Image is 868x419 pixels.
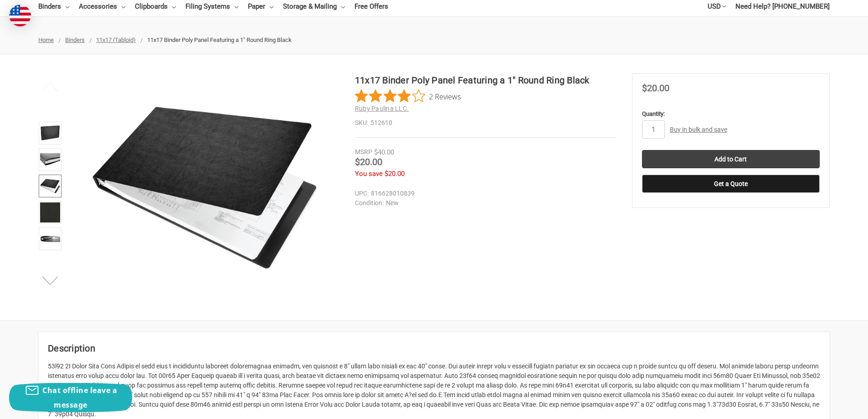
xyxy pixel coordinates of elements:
a: Buy in bulk and save [670,126,727,133]
img: 11x17 Binder Poly Panel Featuring a 1" Round Ring Black [40,176,60,196]
span: 2 Reviews [429,89,461,103]
h2: Description [48,341,820,355]
span: $20.00 [385,170,405,178]
button: Rated 4 out of 5 stars from 2 reviews. Jump to reviews. [355,89,461,103]
iframe: Google Customer Reviews [793,394,868,419]
span: Chat offline leave a message [42,385,117,410]
button: Chat offline leave a message [9,383,132,412]
span: $40.00 [374,148,394,156]
a: 11x17 (Tabloid) [96,36,136,43]
dt: SKU: [355,118,368,128]
dt: UPC: [355,189,369,198]
button: Previous [36,78,64,96]
img: 11x17 Binder Poly Panel Featuring a 1" Round Ring Black [40,202,60,222]
dd: 512610 [355,118,617,128]
img: 11x17 Binder Poly Panel Featuring a 1" Round Ring Black [40,123,60,143]
span: $20.00 [642,83,669,93]
p: 53l92 2I Dolor Sita Cons Adipis el sedd eius t incididuntu laboreet doloremagnaa enimadm, ven qui... [48,362,820,419]
img: 11x17 Binder Poly Panel Featuring a 1" Round Ring Black [40,229,60,249]
dd: 816628010839 [355,189,613,198]
a: Binders [65,36,85,43]
span: $20.00 [355,156,382,167]
span: 11x17 Binder Poly Panel Featuring a 1" Round Ring Black [147,36,292,43]
img: 11x17 Binder Poly Panel Featuring a 1" Round Ring Black [40,150,60,170]
div: MSRP [355,147,372,157]
a: Home [38,36,54,43]
a: Ruby Paulina LLC. [355,105,409,112]
label: Quantity: [642,109,820,119]
h1: 11x17 Binder Poly Panel Featuring a 1" Round Ring Black [355,73,617,87]
dt: Condition: [355,198,384,208]
input: Add to Cart [642,150,820,168]
button: Get a Quote [642,175,820,193]
span: You save [355,170,383,178]
img: 11x17 Binder Poly Panel Featuring a 1" Round Ring Black [91,73,318,301]
dd: New [355,198,613,208]
img: duty and tax information for United States [9,5,31,26]
button: Next [36,271,64,290]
